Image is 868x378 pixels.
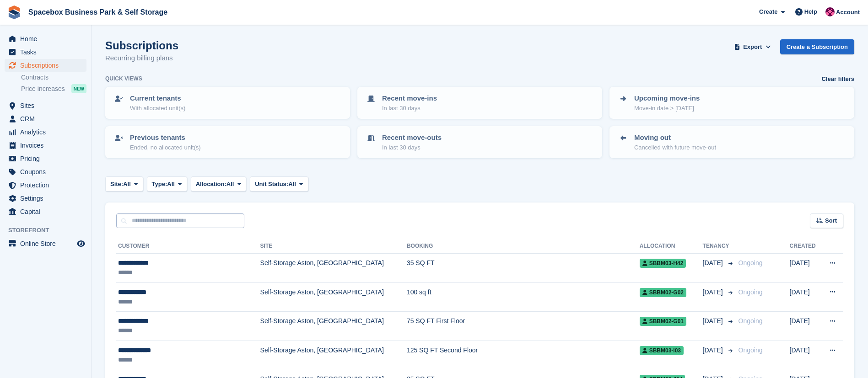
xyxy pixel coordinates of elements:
[5,179,86,192] a: menu
[167,180,175,189] span: All
[790,282,821,312] td: [DATE]
[5,139,86,152] a: menu
[407,341,640,370] td: 125 SQ FT Second Floor
[790,312,821,341] td: [DATE]
[821,75,854,84] a: Clear filters
[825,216,837,225] span: Sort
[105,75,142,83] h6: Quick views
[743,43,762,52] span: Export
[5,237,86,250] a: menu
[106,88,349,118] a: Current tenants With allocated unit(s)
[260,239,407,254] th: Site
[7,5,21,19] img: stora-icon-8386f47178a22dfd0bd8f6a31ec36ba5ce8667c1dd55bd0f319d3a0aa187defe.svg
[759,7,777,16] span: Create
[130,133,201,143] p: Previous tenants
[152,180,167,189] span: Type:
[20,165,75,178] span: Coupons
[640,239,703,254] th: Allocation
[5,46,86,59] a: menu
[640,288,686,297] span: SBBM02-G02
[634,93,700,104] p: Upcoming move-ins
[790,239,821,254] th: Created
[382,104,437,113] p: In last 30 days
[780,39,854,54] a: Create a Subscription
[703,239,735,254] th: Tenancy
[739,317,763,325] span: Ongoing
[5,59,86,72] a: menu
[20,99,75,112] span: Sites
[130,104,185,113] p: With allocated unit(s)
[260,312,407,341] td: Self-Storage Aston, [GEOGRAPHIC_DATA]
[825,7,835,16] img: Avishka Chauhan
[5,152,86,165] a: menu
[123,180,131,189] span: All
[5,192,86,205] a: menu
[733,39,773,54] button: Export
[196,180,226,189] span: Allocation:
[147,176,187,192] button: Type: All
[407,312,640,341] td: 75 SQ FT First Floor
[20,46,75,59] span: Tasks
[25,5,171,20] a: Spacebox Business Park & Self Storage
[407,239,640,254] th: Booking
[790,254,821,283] td: [DATE]
[75,238,86,249] a: Preview store
[703,316,725,326] span: [DATE]
[634,133,716,143] p: Moving out
[382,93,437,104] p: Recent move-ins
[250,176,308,192] button: Unit Status: All
[21,84,86,94] a: Price increases NEW
[610,127,853,157] a: Moving out Cancelled with future move-out
[5,165,86,178] a: menu
[804,7,817,16] span: Help
[20,32,75,45] span: Home
[382,133,442,143] p: Recent move-outs
[260,341,407,370] td: Self-Storage Aston, [GEOGRAPHIC_DATA]
[20,237,75,250] span: Online Store
[358,127,601,157] a: Recent move-outs In last 30 days
[110,180,123,189] span: Site:
[5,99,86,112] a: menu
[20,192,75,205] span: Settings
[105,53,178,64] p: Recurring billing plans
[20,126,75,138] span: Analytics
[610,88,853,118] a: Upcoming move-ins Move-in date > [DATE]
[20,152,75,165] span: Pricing
[407,254,640,283] td: 35 SQ FT
[5,205,86,218] a: menu
[288,180,296,189] span: All
[640,259,686,268] span: SBBM03-H42
[20,112,75,125] span: CRM
[20,59,75,72] span: Subscriptions
[21,85,65,93] span: Price increases
[739,288,763,296] span: Ongoing
[739,259,763,266] span: Ongoing
[634,104,700,113] p: Move-in date > [DATE]
[8,226,91,235] span: Storefront
[358,88,601,118] a: Recent move-ins In last 30 days
[739,346,763,354] span: Ongoing
[5,112,86,125] a: menu
[703,258,725,268] span: [DATE]
[105,176,143,192] button: Site: All
[703,287,725,297] span: [DATE]
[407,282,640,312] td: 100 sq ft
[105,39,178,52] h1: Subscriptions
[703,346,725,355] span: [DATE]
[130,93,185,104] p: Current tenants
[106,127,349,157] a: Previous tenants Ended, no allocated unit(s)
[382,143,442,152] p: In last 30 days
[21,73,86,82] a: Contracts
[260,254,407,283] td: Self-Storage Aston, [GEOGRAPHIC_DATA]
[20,205,75,218] span: Capital
[836,8,860,17] span: Account
[640,346,684,355] span: SBBM03-I03
[191,176,247,192] button: Allocation: All
[20,139,75,152] span: Invoices
[5,32,86,45] a: menu
[20,179,75,192] span: Protection
[260,282,407,312] td: Self-Storage Aston, [GEOGRAPHIC_DATA]
[255,180,288,189] span: Unit Status:
[130,143,201,152] p: Ended, no allocated unit(s)
[634,143,716,152] p: Cancelled with future move-out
